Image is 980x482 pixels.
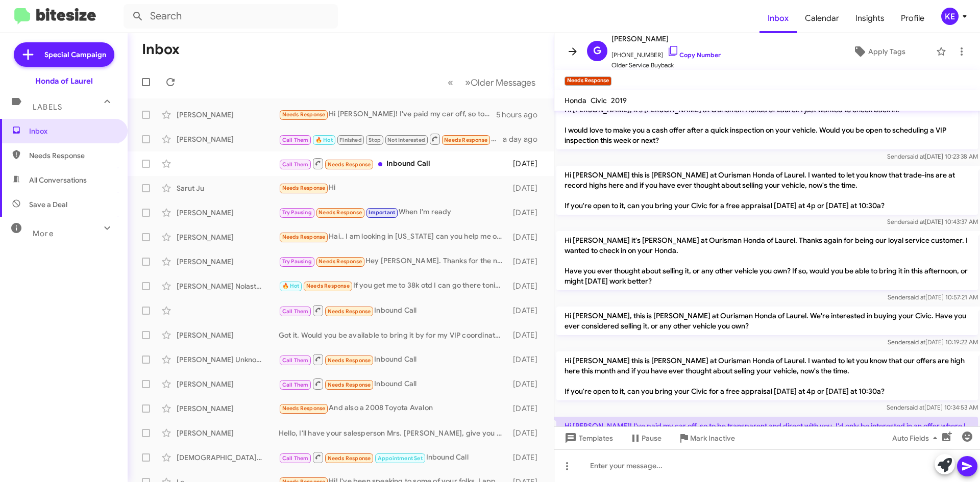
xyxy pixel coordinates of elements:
div: Hi [PERSON_NAME]! I've paid my car off, so to be transparent and direct with you, I'd only be int... [279,109,496,120]
div: [DATE] [508,452,546,463]
span: Try Pausing [282,209,312,216]
span: Needs Response [318,258,362,265]
div: [DATE] [508,159,546,169]
span: Needs Response [282,185,326,191]
span: Try Pausing [282,258,312,265]
span: Finished [339,137,362,143]
span: Stop [369,137,381,143]
span: Needs Response [328,357,371,364]
div: Inbound Call [279,377,508,390]
button: Apply Tags [826,42,931,61]
span: Needs Response [328,455,371,462]
a: Inbox [759,4,797,33]
div: [DATE] [508,306,546,316]
a: Special Campaign [14,42,114,67]
span: Inbox [29,126,116,136]
span: Mark Inactive [690,429,735,447]
div: [DATE] [508,232,546,242]
span: 🔥 Hot [282,283,300,289]
div: And also a 2008 Toyota Avalon [279,402,508,414]
span: Labels [33,103,62,112]
div: [DATE] [508,354,546,365]
button: Templates [554,429,621,447]
span: Pause [642,429,661,447]
button: Previous [442,72,459,93]
a: Insights [847,4,893,33]
span: Not Interested [387,137,425,143]
span: » [465,76,471,89]
span: Older Messages [471,77,535,88]
p: Hi [PERSON_NAME] this is [PERSON_NAME] at Ourisman Honda of Laurel. I wanted to let you know that... [556,166,978,215]
div: When I'm ready [279,207,508,218]
div: [PERSON_NAME] Nolastname121203014 [177,281,279,291]
div: [PERSON_NAME] [177,379,279,389]
div: Inbound Call [279,353,508,366]
span: Needs Response [328,161,371,168]
div: [DATE] [508,330,546,340]
span: Sender [DATE] 10:34:53 AM [887,403,978,411]
span: Civic [591,96,607,105]
span: 2019 [611,96,627,105]
span: said at [907,218,925,225]
div: [DATE] [508,428,546,438]
div: Inbound Call [279,157,508,170]
span: Special Campaign [44,49,106,60]
span: Sender [DATE] 10:57:21 AM [888,293,978,301]
div: [PERSON_NAME] [177,232,279,242]
a: Profile [893,4,933,33]
span: All Conversations [29,175,87,185]
span: Needs Response [282,111,326,118]
nav: Page navigation example [442,72,542,93]
div: [DATE] [508,257,546,267]
div: [PERSON_NAME] [177,330,279,340]
small: Needs Response [565,77,611,86]
span: Sender [DATE] 10:23:38 AM [887,153,978,160]
span: Save a Deal [29,199,67,210]
span: Needs Response [29,150,116,161]
div: KE [941,8,959,25]
div: a day ago [503,134,546,144]
div: [DATE] [508,403,546,414]
div: [PERSON_NAME] [177,134,279,144]
p: Hi [PERSON_NAME], it's [PERSON_NAME] at Ourisman Honda of Laurel. I just wanted to check back in.... [556,100,978,149]
div: Got it. Would you be available to bring it by for my VIP coordinator [PERSON_NAME] to take a look... [279,330,508,340]
span: Call Them [282,357,309,364]
div: [DATE] [508,183,546,193]
button: Next [459,72,542,93]
span: « [448,76,453,89]
div: Hai.. I am looking in [US_STATE] can you help me out [279,231,508,243]
div: [DATE] [508,208,546,218]
span: Call Them [282,161,309,168]
div: Inbound Call [279,451,508,464]
span: More [33,229,54,238]
span: [PHONE_NUMBER] [611,45,721,60]
button: Pause [621,429,670,447]
span: Call Them [282,455,309,462]
span: G [593,43,601,59]
span: Needs Response [318,209,362,216]
div: [PERSON_NAME] [177,403,279,414]
span: 🔥 Hot [315,137,333,143]
span: Needs Response [282,234,326,240]
div: [PERSON_NAME] [177,110,279,120]
div: 5 hours ago [496,110,546,120]
span: Call Them [282,308,309,315]
p: Hi [PERSON_NAME]! I've paid my car off, so to be transparent and direct with you, I'd only be int... [556,417,978,445]
div: [PERSON_NAME] [177,208,279,218]
span: Honda [565,96,586,105]
span: Needs Response [444,137,487,143]
button: Mark Inactive [670,429,743,447]
button: Auto Fields [884,429,949,447]
span: Needs Response [282,405,326,412]
span: Appointment Set [378,455,423,462]
div: [DATE] [508,379,546,389]
input: Search [124,4,338,29]
p: Hi [PERSON_NAME] it's [PERSON_NAME] at Ourisman Honda of Laurel. Thanks again for being our loyal... [556,231,978,290]
span: Needs Response [306,283,350,289]
div: Sarut Ju [177,183,279,193]
div: Hi [279,182,508,194]
span: [PERSON_NAME] [611,33,721,45]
